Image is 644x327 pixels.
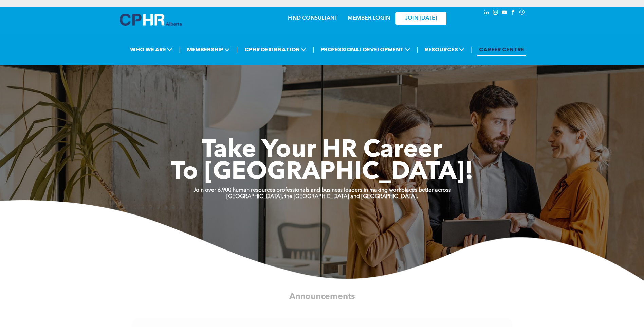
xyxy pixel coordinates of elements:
[171,160,474,185] span: To [GEOGRAPHIC_DATA]!
[395,12,446,25] a: JOIN [DATE]
[348,16,390,21] a: MEMBER LOGIN
[492,8,499,18] a: instagram
[128,43,174,56] span: WHO WE ARE
[313,42,314,56] li: |
[477,43,526,56] a: CAREER CENTRE
[202,138,442,163] span: Take Your HR Career
[483,8,491,18] a: linkedin
[226,194,418,200] strong: [GEOGRAPHIC_DATA], the [GEOGRAPHIC_DATA] and [GEOGRAPHIC_DATA].
[179,42,181,56] li: |
[423,43,466,56] span: RESOURCES
[120,14,182,26] img: A blue and white logo for cp alberta
[236,42,238,56] li: |
[242,43,308,56] span: CPHR DESIGNATION
[510,8,517,18] a: facebook
[417,42,418,56] li: |
[185,43,232,56] span: MEMBERSHIP
[193,188,451,193] strong: Join over 6,900 human resources professionals and business leaders in making workplaces better ac...
[318,43,412,56] span: PROFESSIONAL DEVELOPMENT
[288,16,337,21] a: FIND CONSULTANT
[289,292,355,301] span: Announcements
[405,15,437,22] span: JOIN [DATE]
[518,8,526,18] a: Social network
[471,42,473,56] li: |
[501,8,508,18] a: youtube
